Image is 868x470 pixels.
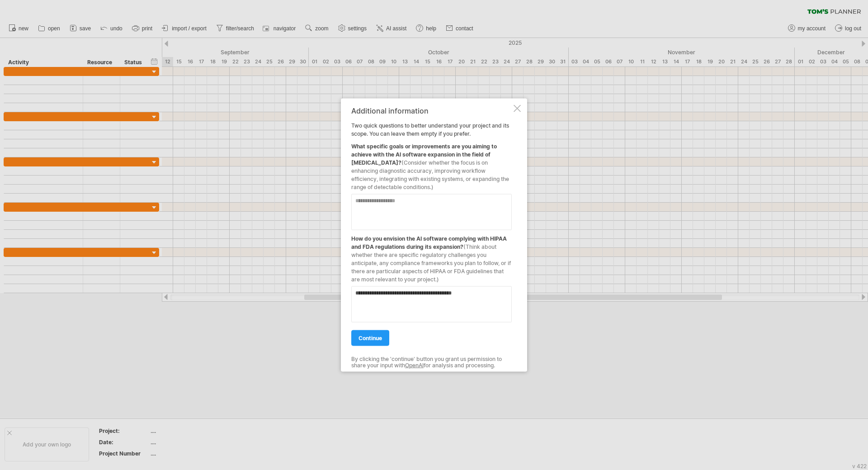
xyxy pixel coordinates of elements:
span: (Consider whether the focus is on enhancing diagnostic accuracy, improving workflow efficiency, i... [351,159,509,190]
div: What specific goals or improvements are you aiming to achieve with the AI software expansion in t... [351,138,512,191]
a: OpenAI [405,362,424,369]
a: continue [351,330,389,346]
span: continue [359,334,382,341]
div: Two quick questions to better understand your project and its scope. You can leave them empty if ... [351,106,512,364]
div: How do you envision the AI software complying with HIPAA and FDA regulations during its expansion? [351,230,512,283]
div: Additional information [351,106,512,114]
div: By clicking the 'continue' button you grant us permission to share your input with for analysis a... [351,356,512,369]
span: (Think about whether there are specific regulatory challenges you anticipate, any compliance fram... [351,243,511,282]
